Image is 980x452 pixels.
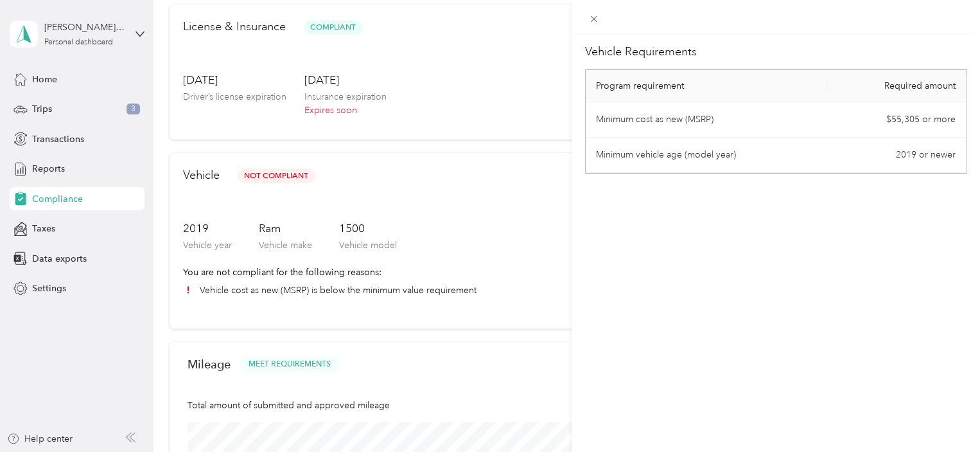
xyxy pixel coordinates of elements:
[585,43,967,60] h2: Vehicle Requirements
[586,138,827,173] td: Minimum vehicle age (model year)
[908,380,980,452] iframe: Everlance-gr Chat Button Frame
[828,70,966,102] th: Required amount
[828,138,966,173] td: 2019 or newer
[586,70,827,102] th: Program requirement
[828,102,966,138] td: $55,305 or more
[586,102,827,138] td: Minimum cost as new (MSRP)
